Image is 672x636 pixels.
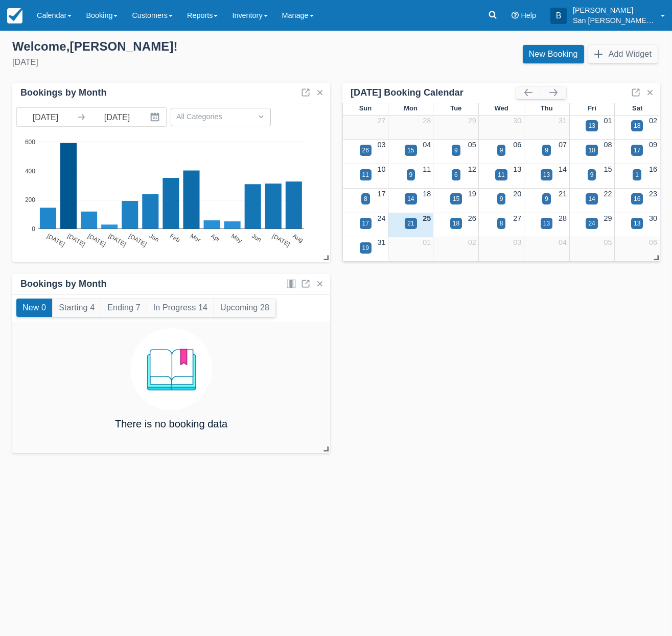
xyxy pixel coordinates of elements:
[634,194,640,203] div: 16
[146,108,166,126] button: Interact with the calendar and add the check-in date for your trip.
[147,299,214,317] button: In Progress 14
[17,108,74,126] input: Start Date
[423,238,431,246] a: 01
[362,146,369,155] div: 26
[573,15,655,26] p: San [PERSON_NAME] Hut Systems
[53,299,101,317] button: Starting 4
[604,238,612,246] a: 05
[407,194,414,203] div: 14
[12,39,328,54] div: Welcome , [PERSON_NAME] !
[7,8,22,24] img: checkfront-main-nav-mini-logo.png
[588,146,595,155] div: 10
[468,190,476,198] a: 19
[494,104,508,112] span: Wed
[453,219,459,228] div: 18
[407,219,414,228] div: 21
[649,238,657,246] a: 06
[256,111,266,122] span: Dropdown icon
[378,165,386,173] a: 10
[559,165,567,173] a: 14
[351,87,516,99] div: [DATE] Booking Calendar
[423,190,431,198] a: 18
[545,146,548,155] div: 9
[362,219,369,228] div: 17
[559,117,567,125] a: 31
[20,278,107,290] div: Bookings by Month
[543,219,550,228] div: 13
[588,194,595,203] div: 14
[649,165,657,173] a: 16
[362,170,369,179] div: 11
[604,117,612,125] a: 01
[16,299,52,317] button: New 0
[634,219,640,228] div: 13
[214,299,275,317] button: Upcoming 28
[649,190,657,198] a: 23
[450,104,461,112] span: Tue
[454,170,458,179] div: 6
[632,104,642,112] span: Sat
[513,165,521,173] a: 13
[101,299,146,317] button: Ending 7
[513,141,521,149] a: 06
[634,121,640,130] div: 18
[498,170,504,179] div: 11
[500,146,503,155] div: 9
[604,214,612,222] a: 29
[378,141,386,149] a: 03
[559,190,567,198] a: 21
[468,238,476,246] a: 02
[130,328,212,410] img: booking.png
[409,170,413,179] div: 9
[521,11,536,19] span: Help
[588,121,595,130] div: 13
[512,12,519,19] i: Help
[378,190,386,198] a: 17
[454,146,458,155] div: 9
[359,104,372,112] span: Sun
[500,194,503,203] div: 9
[559,141,567,149] a: 07
[634,146,640,155] div: 17
[423,141,431,149] a: 04
[468,141,476,149] a: 05
[115,418,227,429] h4: There is no booking data
[649,214,657,222] a: 30
[12,56,328,69] div: [DATE]
[423,165,431,173] a: 11
[378,214,386,222] a: 24
[20,87,107,99] div: Bookings by Month
[468,165,476,173] a: 12
[378,117,386,125] a: 27
[545,194,548,203] div: 9
[468,214,476,222] a: 26
[649,117,657,125] a: 02
[590,170,594,179] div: 9
[604,165,612,173] a: 15
[559,214,567,222] a: 28
[541,104,553,112] span: Thu
[364,194,367,203] div: 8
[513,117,521,125] a: 30
[573,5,655,15] p: [PERSON_NAME]
[588,45,658,63] button: Add Widget
[500,219,503,228] div: 8
[604,190,612,198] a: 22
[523,45,584,63] a: New Booking
[513,214,521,222] a: 27
[635,170,639,179] div: 1
[588,219,595,228] div: 24
[604,141,612,149] a: 08
[362,243,369,253] div: 19
[378,238,386,246] a: 31
[468,117,476,125] a: 29
[404,104,418,112] span: Mon
[453,194,459,203] div: 15
[513,190,521,198] a: 20
[649,141,657,149] a: 09
[588,104,596,112] span: Fri
[543,170,550,179] div: 13
[423,214,431,222] a: 25
[88,108,146,126] input: End Date
[550,8,567,24] div: B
